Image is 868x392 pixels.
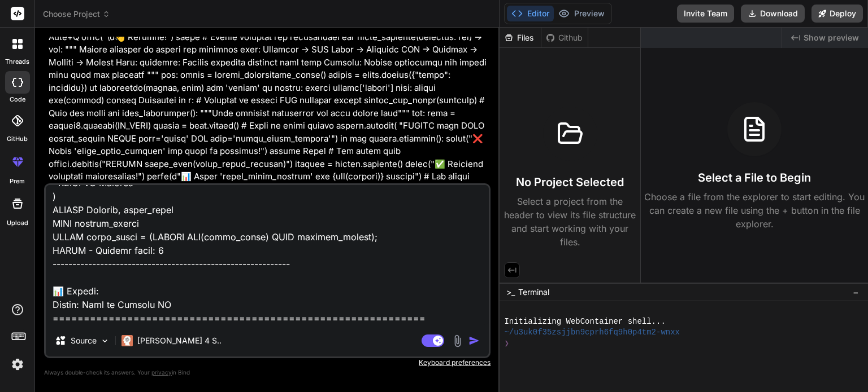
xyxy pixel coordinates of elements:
[554,6,609,21] button: Preview
[641,190,868,231] p: Choose a file from the explorer to start editing. You can create a new file using the + button in...
[516,174,624,190] h3: No Project Selected
[100,336,110,346] img: Pick Models
[46,185,489,325] textarea: (.lor) ipsu@DOL-SITAM66:~/Cons_adip_elitseddo/eiusmod_tem_inc_u6# labore e3_dol_magna_ali.en ✅ Ad...
[5,57,29,67] label: threads
[71,335,97,346] p: Source
[500,32,541,43] div: Files
[504,327,680,338] span: ~/u3uk0f35zsjjbn9cprh6fq9h0p4tm2-wnxx
[137,335,222,346] p: [PERSON_NAME] 4 S..
[677,5,734,23] button: Invite Team
[541,32,588,43] div: Github
[8,355,27,374] img: settings
[468,335,480,346] img: icon
[7,134,28,144] label: GitHub
[44,367,491,378] p: Always double-check its answers. Your in Bind
[44,358,491,367] p: Keyboard preferences
[121,335,133,346] img: Claude 4 Sonnet
[10,177,25,186] label: prem
[504,316,665,327] span: Initializing WebContainer shell...
[507,6,554,21] button: Editor
[518,287,549,298] span: Terminal
[10,95,25,104] label: code
[804,32,859,43] span: Show preview
[43,8,110,20] span: Choose Project
[451,334,464,347] img: attachment
[811,5,863,23] button: Deploy
[504,338,510,349] span: ❯
[698,170,811,186] h3: Select a File to Begin
[504,195,636,249] p: Select a project from the header to view its file structure and start working with your files.
[850,283,861,301] button: −
[151,369,172,376] span: privacy
[506,287,515,298] span: >_
[741,5,805,23] button: Download
[7,218,28,228] label: Upload
[853,287,859,298] span: −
